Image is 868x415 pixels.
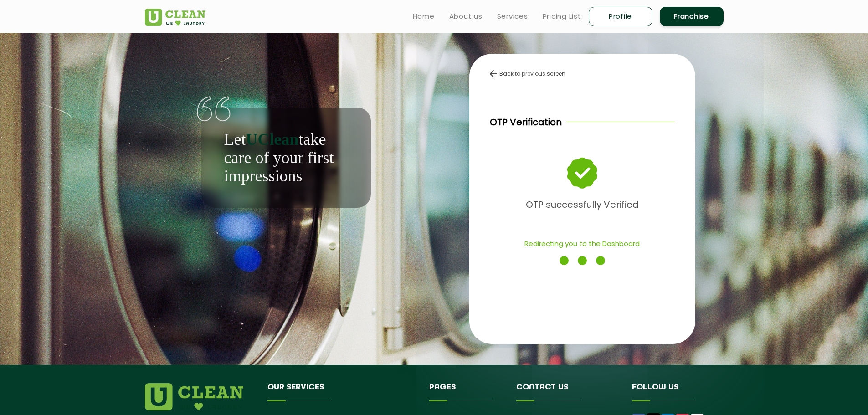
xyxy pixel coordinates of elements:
[224,130,348,185] p: Let take care of your first impressions
[543,11,581,22] a: Pricing List
[267,383,416,400] h4: Our Services
[490,115,562,129] p: OTP Verification
[632,383,712,400] h4: Follow us
[197,96,231,122] img: quote-img
[145,9,205,26] img: UClean Laundry and Dry Cleaning
[589,7,652,26] a: Profile
[145,383,243,410] img: logo.png
[429,383,503,400] h4: Pages
[490,70,497,77] img: back-arrow.svg
[526,198,639,211] b: OTP successfully Verified
[497,11,528,22] a: Services
[660,7,724,26] a: Franchise
[568,158,596,188] img: success
[449,11,483,22] a: About us
[413,11,435,22] a: Home
[246,130,298,149] b: UClean
[490,236,675,251] p: Redirecting you to the Dashboard
[490,70,675,78] div: Back to previous screen
[516,383,618,400] h4: Contact us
